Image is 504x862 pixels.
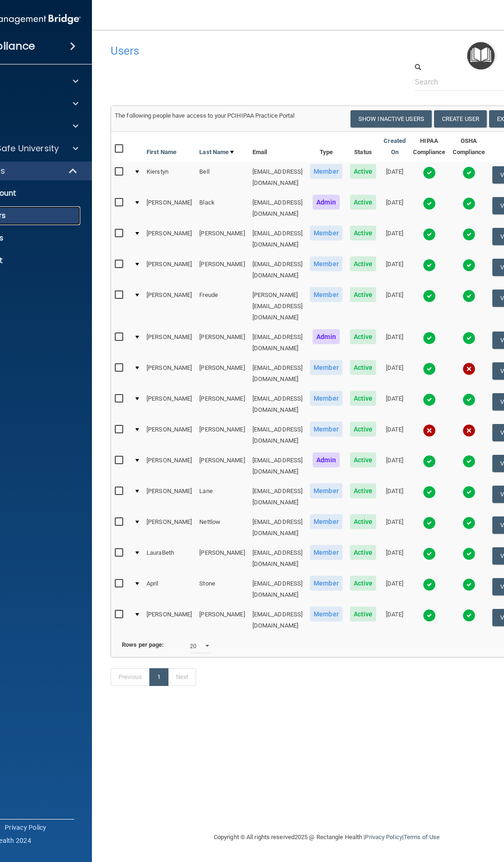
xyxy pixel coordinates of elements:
td: [PERSON_NAME] [196,543,248,574]
span: Member [310,287,343,302]
img: tick.e7d51cea.svg [423,290,436,303]
td: [PERSON_NAME] [143,358,196,389]
a: Privacy Policy [365,834,402,841]
td: [EMAIL_ADDRESS][DOMAIN_NAME] [249,512,307,543]
td: [DATE] [380,512,409,543]
span: Member [310,391,343,406]
th: Status [346,132,380,162]
img: tick.e7d51cea.svg [423,609,436,622]
td: [PERSON_NAME] [143,389,196,420]
span: Admin [313,329,340,344]
td: [DATE] [380,285,409,327]
td: [PERSON_NAME] [143,193,196,224]
td: [DATE] [380,605,409,635]
span: Active [350,576,377,591]
img: tick.e7d51cea.svg [423,486,436,499]
span: Member [310,422,343,437]
img: tick.e7d51cea.svg [462,578,476,591]
img: tick.e7d51cea.svg [423,362,436,375]
td: [DATE] [380,254,409,285]
td: [EMAIL_ADDRESS][DOMAIN_NAME] [249,327,307,358]
td: [DATE] [380,224,409,254]
a: Terms of Use [404,834,440,841]
td: [DATE] [380,481,409,512]
span: Member [310,514,343,529]
img: tick.e7d51cea.svg [423,197,436,210]
th: OSHA Compliance [449,132,489,162]
td: [PERSON_NAME] [143,224,196,254]
td: [PERSON_NAME] [143,605,196,635]
img: tick.e7d51cea.svg [462,486,476,499]
td: [EMAIL_ADDRESS][DOMAIN_NAME] [249,481,307,512]
img: tick.e7d51cea.svg [423,578,436,591]
td: [PERSON_NAME] [196,605,248,635]
td: [EMAIL_ADDRESS][DOMAIN_NAME] [249,543,307,574]
td: [PERSON_NAME] [143,327,196,358]
img: cross.ca9f0e7f.svg [423,424,436,437]
img: tick.e7d51cea.svg [462,516,476,530]
td: [DATE] [380,574,409,605]
td: [PERSON_NAME] [143,285,196,327]
b: Rows per page: [122,641,164,648]
img: tick.e7d51cea.svg [462,166,476,179]
td: [EMAIL_ADDRESS][DOMAIN_NAME] [249,224,307,254]
td: [DATE] [380,420,409,451]
td: [PERSON_NAME] [143,451,196,481]
td: Stone [196,574,248,605]
span: Member [310,360,343,375]
a: Previous [111,668,150,686]
td: [PERSON_NAME][EMAIL_ADDRESS][DOMAIN_NAME] [249,285,307,327]
button: Open Resource Center [467,42,495,70]
td: [PERSON_NAME] [143,481,196,512]
img: tick.e7d51cea.svg [462,228,476,241]
a: Created On [384,135,406,158]
span: Admin [313,195,340,210]
td: [EMAIL_ADDRESS][DOMAIN_NAME] [249,420,307,451]
span: Active [350,287,377,302]
span: Member [310,164,343,179]
img: tick.e7d51cea.svg [423,455,436,468]
span: Active [350,514,377,529]
span: Admin [313,452,340,467]
img: tick.e7d51cea.svg [462,197,476,210]
img: tick.e7d51cea.svg [462,259,476,272]
span: Active [350,329,377,344]
a: Last Name [199,147,234,158]
td: [DATE] [380,389,409,420]
button: Show Inactive Users [350,110,432,127]
img: tick.e7d51cea.svg [423,516,436,530]
span: Active [350,422,377,437]
td: [DATE] [380,162,409,193]
img: cross.ca9f0e7f.svg [462,362,476,375]
span: Member [310,576,343,591]
td: LauraBeth [143,543,196,574]
span: Active [350,360,377,375]
div: Copyright © All rights reserved 2025 @ Rectangle Health | | [156,822,497,852]
span: Active [350,164,377,179]
td: [PERSON_NAME] [143,254,196,285]
span: The following people have access to your PCIHIPAA Practice Portal [115,112,295,119]
td: [EMAIL_ADDRESS][DOMAIN_NAME] [249,193,307,224]
a: 1 [149,668,168,686]
th: HIPAA Compliance [409,132,449,162]
img: tick.e7d51cea.svg [423,259,436,272]
td: Lane [196,481,248,512]
img: tick.e7d51cea.svg [462,393,476,406]
td: Freude [196,285,248,327]
td: [PERSON_NAME] [196,254,248,285]
img: tick.e7d51cea.svg [462,290,476,303]
button: Create User [434,110,487,127]
a: First Name [147,147,176,158]
td: Nettlow [196,512,248,543]
img: tick.e7d51cea.svg [462,609,476,622]
span: Member [310,483,343,498]
td: [PERSON_NAME] [143,420,196,451]
th: Type [306,132,346,162]
img: tick.e7d51cea.svg [423,393,436,406]
img: tick.e7d51cea.svg [462,332,476,345]
td: [EMAIL_ADDRESS][DOMAIN_NAME] [249,358,307,389]
td: [DATE] [380,327,409,358]
span: Member [310,607,343,622]
img: cross.ca9f0e7f.svg [462,424,476,437]
td: Kierstyn [143,162,196,193]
